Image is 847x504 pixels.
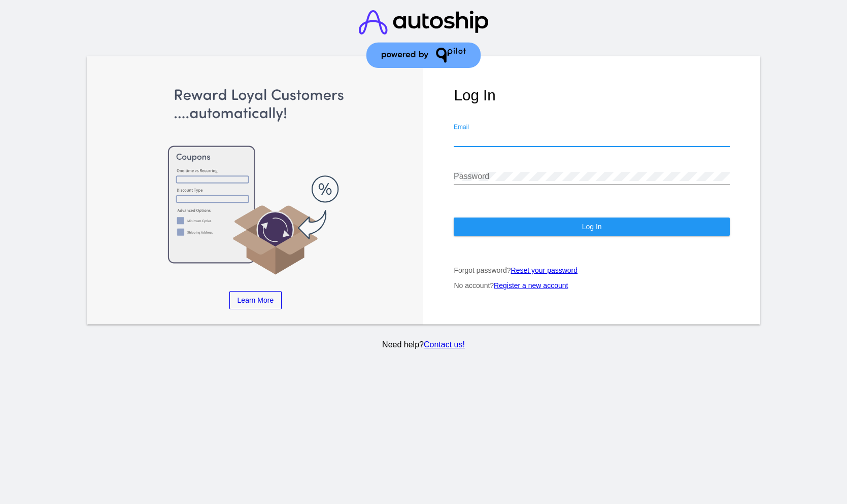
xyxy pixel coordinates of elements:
a: Register a new account [494,281,568,290]
p: No account? [454,281,729,290]
span: Learn More [238,296,274,304]
p: Need help? [85,340,762,349]
span: Log In [582,223,602,231]
a: Contact us! [424,340,465,349]
p: Forgot password? [454,266,729,274]
img: Apply Coupons Automatically to Scheduled Orders with QPilot [118,87,393,276]
a: Reset your password [511,266,578,274]
h1: Log In [454,87,729,104]
input: Email [454,134,729,143]
button: Log In [454,218,729,236]
a: Learn More [229,291,282,309]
